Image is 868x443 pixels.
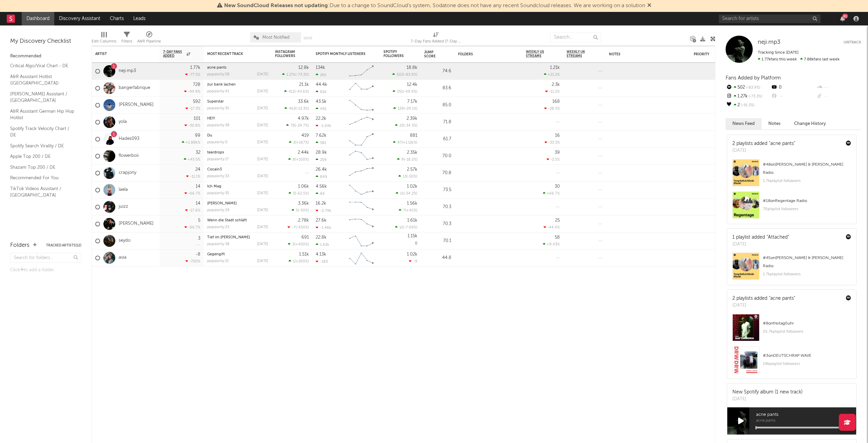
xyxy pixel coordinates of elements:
[395,123,417,128] div: ( )
[346,182,377,199] svg: Chart title
[346,233,377,250] svg: Chart title
[190,66,200,70] div: 1.77k
[550,32,601,42] input: Search...
[207,66,226,70] a: acne pants
[119,238,131,244] a: seydo
[10,185,75,199] a: TikTok Videos Assistant / [GEOGRAPHIC_DATA]
[647,3,651,8] span: Dismiss
[399,208,417,213] div: ( )
[207,100,268,104] div: Superstar
[544,225,560,229] div: -44.4 %
[119,102,154,108] a: [PERSON_NAME]
[410,133,417,138] div: 881
[10,73,75,87] a: A&R Assistant Hotlist ([GEOGRAPHIC_DATA])
[727,253,856,285] a: #45on[PERSON_NAME] & [PERSON_NAME] Radio1.7kplaylist followers
[257,158,268,161] div: [DATE]
[397,90,403,94] span: 251
[207,83,236,87] a: zur bank lachen
[727,314,856,346] a: #8onfreitag0uhr55.7kplaylist followers
[740,104,754,107] span: -91.3 %
[298,116,309,121] div: 4.97k
[545,89,560,94] div: -11.2 %
[758,51,798,55] span: Tracking Since: [DATE]
[763,161,851,177] div: # 48 on [PERSON_NAME] & [PERSON_NAME] Radio
[787,118,833,129] button: Change History
[397,157,417,162] div: ( )
[207,168,222,171] a: Cocain3
[316,208,331,213] div: -2.79k
[257,73,268,76] div: [DATE]
[196,150,200,155] div: 32
[762,118,787,129] button: Notes
[257,90,268,93] div: [DATE]
[184,123,200,128] div: -30.8 %
[284,106,309,111] div: ( )
[257,225,268,229] div: [DATE]
[10,174,75,182] a: Recommended For You
[129,12,150,25] a: Leads
[119,119,127,125] a: yola
[207,219,247,222] a: Wenn die Stadt schläft
[301,133,309,138] div: 419
[207,107,229,110] div: popularity: 35
[727,346,856,379] a: #3onDEUTSCHRAP WAVE19kplaylist followers
[404,226,416,229] span: -7.69 %
[296,73,308,77] span: -73.3 %
[555,218,560,223] div: 25
[346,199,377,216] svg: Chart title
[185,208,200,213] div: -17.6 %
[545,140,560,145] div: -33.3 %
[137,29,161,49] div: A&R Pipeline
[844,39,861,46] button: Untrack
[207,151,268,154] div: teardrops
[186,174,200,179] div: -11.1 %
[732,140,795,147] div: 2 playlists added
[424,135,451,143] div: 61.7
[763,205,851,213] div: 70 playlist followers
[119,153,139,159] a: flowerboii
[346,97,377,114] svg: Chart title
[257,124,268,127] div: [DATE]
[298,184,309,189] div: 1.06k
[46,244,81,247] button: Tracked Artists(12)
[10,37,81,45] div: My Discovery Checklist
[196,184,200,189] div: 14
[316,191,325,196] div: 84
[763,254,851,270] div: # 45 on [PERSON_NAME] & [PERSON_NAME] Radio
[195,167,200,172] div: 24
[316,225,331,230] div: -1.46k
[207,100,224,104] a: Superstar
[544,106,560,111] div: -28.5 %
[316,201,326,206] div: 16.2k
[407,66,417,70] div: 18.8k
[119,255,126,261] a: avia
[727,191,856,224] a: #18onRegentage Radio70playlist followers
[207,117,268,121] div: HEY!
[726,75,781,80] span: Fans Added by Platform
[184,89,200,94] div: -44.9 %
[346,63,377,80] svg: Chart title
[758,39,781,46] a: neji.mp3
[397,141,402,145] span: 97
[316,82,327,87] div: 44.4k
[316,116,326,121] div: 22.2k
[771,92,816,101] div: --
[207,202,237,205] a: [PERSON_NAME]
[383,50,407,58] div: Spotify Followers
[262,35,290,40] span: Most Notified
[224,3,645,8] span: : Due to a change to SoundCloud's system, Sodatone does not have any recent Soundcloud releases. ...
[296,90,308,94] span: -43.6 %
[407,218,417,223] div: 1.61k
[119,204,128,210] a: juizz
[763,352,851,360] div: # 3 on DEUTSCHRAP WAVE
[92,37,116,45] div: Edit Columns
[840,16,845,21] button: 81
[293,192,295,196] span: 3
[224,3,328,8] span: New SoundCloud Releases not updating
[293,141,295,145] span: 2
[401,158,404,162] span: 9
[316,99,327,104] div: 43.5k
[316,150,327,155] div: 28.9k
[403,175,407,179] span: 13
[763,197,851,205] div: # 18 on Regentage Radio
